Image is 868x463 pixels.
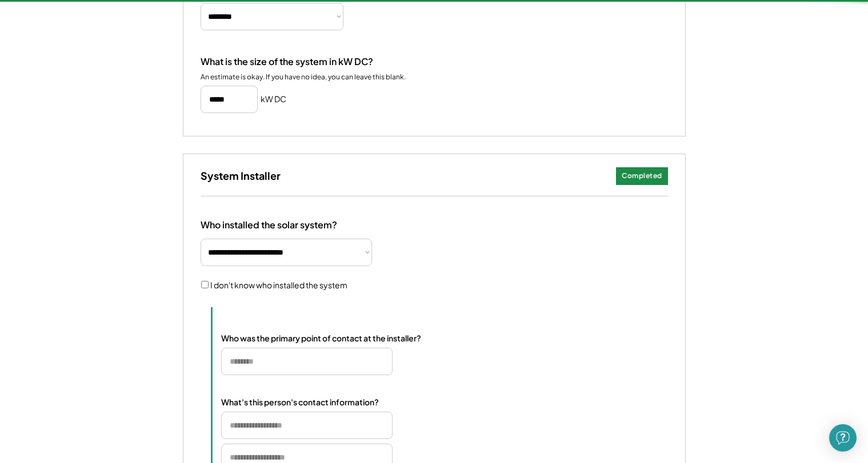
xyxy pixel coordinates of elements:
[221,333,421,343] div: Who was the primary point of contact at the installer?
[201,56,373,68] div: What is the size of the system in kW DC?
[829,424,857,452] div: Open Intercom Messenger
[201,73,406,82] div: An estimate is okay. If you have no idea, you can leave this blank.
[221,397,379,407] div: What's this person's contact information?
[622,171,662,181] div: Completed
[201,219,337,231] div: Who installed the solar system?
[261,94,286,105] h5: kW DC
[210,280,347,290] label: I don't know who installed the system
[201,169,281,182] h3: System Installer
